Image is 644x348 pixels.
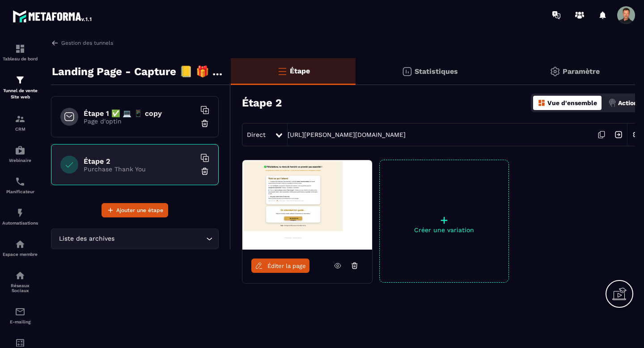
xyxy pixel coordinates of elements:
img: formation [15,114,25,124]
span: Direct [247,131,266,138]
img: social-network [15,270,25,281]
p: Webinaire [2,158,38,163]
span: Liste des archives [57,234,116,244]
input: Search for option [116,234,204,244]
img: arrow [51,39,59,47]
p: Espace membre [2,252,38,257]
a: automationsautomationsAutomatisations [2,201,38,232]
a: social-networksocial-networkRéseaux Sociaux [2,263,38,300]
a: Éditer la page [251,259,309,273]
img: image [242,160,372,250]
img: setting-gr.5f69749f.svg [550,66,560,77]
a: formationformationCRM [2,107,38,138]
p: + [380,214,508,226]
p: Créer une variation [380,226,508,233]
a: formationformationTunnel de vente Site web [2,68,38,107]
a: Gestion des tunnels [51,39,113,47]
a: formationformationTableau de bord [2,37,38,68]
a: [URL][PERSON_NAME][DOMAIN_NAME] [288,131,406,138]
img: email [15,306,25,317]
img: trash [200,119,209,128]
a: schedulerschedulerPlanificateur [2,170,38,201]
span: Ajouter une étape [116,206,163,215]
a: automationsautomationsWebinaire [2,138,38,170]
p: Vue d'ensemble [547,99,597,106]
p: Étape [290,67,310,75]
p: E-mailing [2,319,38,324]
img: formation [15,75,25,85]
span: Éditer la page [267,263,306,269]
p: Purchase Thank You [84,166,195,173]
img: arrow-next.bcc2205e.svg [610,126,627,143]
h6: Étape 2 [84,157,195,166]
a: automationsautomationsEspace membre [2,232,38,263]
h6: Étape 1 ✅ 💻 📱 copy [84,109,195,118]
p: Landing Page - Capture 📒 🎁 Guide Offert Core - Copy [52,63,224,81]
img: bars-o.4a397970.svg [277,66,288,76]
button: Ajouter une étape [102,203,168,217]
img: logo [13,8,93,24]
p: Automatisations [2,221,38,225]
img: stats.20deebd0.svg [402,66,412,77]
h3: Étape 2 [242,97,282,109]
div: Search for option [51,229,219,249]
a: emailemailE-mailing [2,300,38,331]
p: Planificateur [2,189,38,194]
img: automations [15,239,25,250]
p: Tableau de bord [2,56,38,61]
img: formation [15,43,25,54]
img: trash [200,167,209,176]
p: CRM [2,127,38,132]
p: Actions [618,99,641,106]
p: Réseaux Sociaux [2,283,38,293]
img: actions.d6e523a2.png [608,99,616,107]
img: dashboard-orange.40269519.svg [538,99,546,107]
p: Page d'optin [84,118,195,125]
img: automations [15,145,25,156]
img: automations [15,208,25,218]
p: Paramètre [563,67,600,76]
p: Tunnel de vente Site web [2,88,38,100]
img: scheduler [15,176,25,187]
p: Statistiques [415,67,458,76]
